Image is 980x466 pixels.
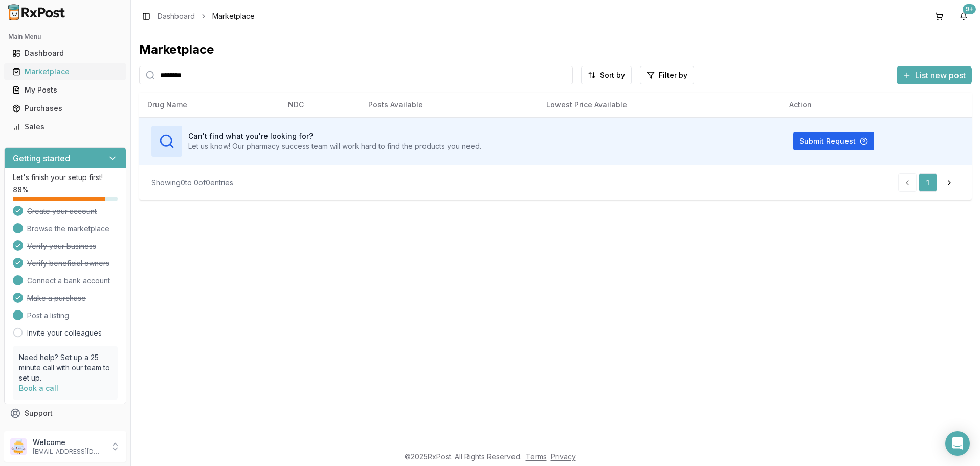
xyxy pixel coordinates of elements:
[27,276,110,286] span: Connect a bank account
[12,122,118,132] div: Sales
[12,103,118,114] div: Purchases
[551,452,576,461] a: Privacy
[13,172,118,183] p: Let's finish your setup first!
[13,185,29,195] span: 88 %
[939,173,960,192] a: Go to next page
[919,173,937,192] a: 1
[897,71,972,81] a: List new post
[4,100,126,117] button: Purchases
[280,93,360,117] th: NDC
[27,224,109,234] span: Browse the marketplace
[8,33,122,41] h2: Main Menu
[12,48,118,58] div: Dashboard
[600,70,625,80] span: Sort by
[19,384,58,392] a: Book a call
[27,310,69,321] span: Post a listing
[360,93,538,117] th: Posts Available
[897,66,972,84] button: List new post
[945,431,970,456] div: Open Intercom Messenger
[27,293,86,303] span: Make a purchase
[139,41,972,58] div: Marketplace
[659,70,687,80] span: Filter by
[581,66,632,84] button: Sort by
[4,423,126,441] button: Feedback
[139,93,280,117] th: Drug Name
[793,132,874,150] button: Submit Request
[158,11,195,21] a: Dashboard
[188,141,481,151] p: Let us know! Our pharmacy success team will work hard to find the products you need.
[27,328,102,338] a: Invite your colleagues
[8,118,122,136] a: Sales
[33,448,104,456] p: [EMAIL_ADDRESS][DOMAIN_NAME]
[19,352,112,383] p: Need help? Set up a 25 minute call with our team to set up.
[12,85,118,95] div: My Posts
[27,258,109,269] span: Verify beneficial owners
[158,11,255,21] nav: breadcrumb
[915,69,966,81] span: List new post
[526,452,547,461] a: Terms
[27,206,97,216] span: Create your account
[538,93,781,117] th: Lowest Price Available
[10,438,27,455] img: User avatar
[13,152,70,164] h3: Getting started
[8,62,122,81] a: Marketplace
[25,427,59,437] span: Feedback
[4,63,126,80] button: Marketplace
[963,4,976,14] div: 9+
[212,11,255,21] span: Marketplace
[4,4,70,20] img: RxPost Logo
[8,99,122,118] a: Purchases
[12,66,118,77] div: Marketplace
[151,177,233,188] div: Showing 0 to 0 of 0 entries
[8,81,122,99] a: My Posts
[27,241,96,251] span: Verify your business
[955,8,972,25] button: 9+
[4,82,126,98] button: My Posts
[4,45,126,61] button: Dashboard
[188,131,481,141] h3: Can't find what you're looking for?
[640,66,694,84] button: Filter by
[8,44,122,62] a: Dashboard
[4,404,126,423] button: Support
[781,93,972,117] th: Action
[898,173,960,192] nav: pagination
[33,437,104,448] p: Welcome
[4,119,126,135] button: Sales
